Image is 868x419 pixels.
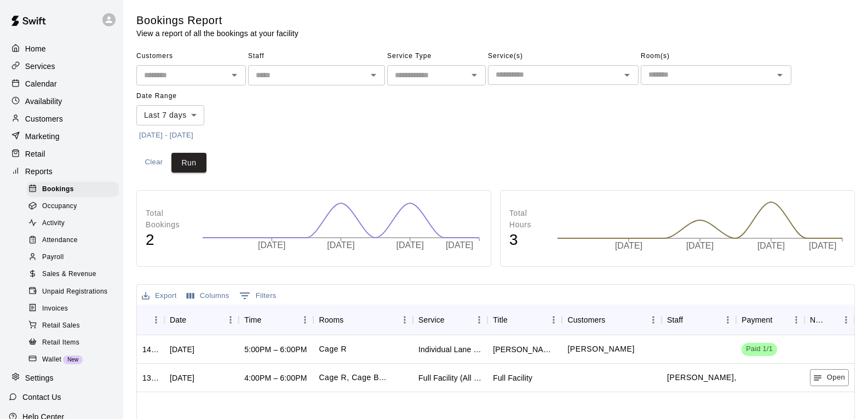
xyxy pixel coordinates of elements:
[772,67,787,83] button: Open
[683,312,698,328] button: Sort
[605,312,620,328] button: Sort
[164,305,239,335] div: Date
[615,242,642,251] tspan: [DATE]
[26,352,119,368] div: WalletNew
[142,312,158,328] button: Sort
[184,288,232,305] button: Select columns
[26,232,123,249] a: Attendance
[170,305,186,335] div: Date
[418,344,482,355] div: Individual Lane Rental
[139,288,180,305] button: Export
[26,266,123,283] a: Sales & Revenue
[244,305,261,335] div: Time
[9,76,114,92] div: Calendar
[26,215,123,232] a: Activity
[25,78,57,89] p: Calendar
[42,201,77,212] span: Occupancy
[493,344,556,355] div: Darin Amick
[26,334,123,351] a: Retail Items
[26,267,119,282] div: Sales & Revenue
[142,344,159,355] div: 1432493
[396,240,424,250] tspan: [DATE]
[26,181,123,198] a: Bookings
[757,242,785,251] tspan: [DATE]
[319,343,347,355] p: Cage R
[9,163,114,180] a: Reports
[26,283,123,300] a: Unpaid Registrations
[25,61,55,72] p: Services
[471,312,487,328] button: Menu
[26,216,119,231] div: Activity
[741,305,772,335] div: Payment
[418,305,445,335] div: Service
[136,28,298,39] p: View a report of all the bookings at your facility
[667,372,806,383] p: Brandi Clark, Kyle Clark
[239,305,313,335] div: Time
[736,305,804,335] div: Payment
[25,166,53,177] p: Reports
[720,312,736,328] button: Menu
[26,199,119,214] div: Occupancy
[244,344,307,355] div: 5:00PM – 6:00PM
[545,312,562,328] button: Menu
[327,240,354,250] tspan: [DATE]
[418,372,482,383] div: Full Facility (All 3 Cages)
[42,337,79,348] span: Retail Items
[136,105,204,125] div: Last 7 days
[446,240,473,250] tspan: [DATE]
[413,305,487,335] div: Service
[26,250,119,265] div: Payroll
[804,305,854,335] div: Notes
[222,312,239,328] button: Menu
[237,287,279,305] button: Show filters
[26,300,123,317] a: Invoices
[42,218,65,229] span: Activity
[562,305,662,335] div: Customers
[146,231,191,250] h4: 2
[42,184,74,195] span: Bookings
[9,370,114,386] a: Settings
[26,198,123,215] a: Occupancy
[25,43,46,54] p: Home
[467,67,482,83] button: Open
[509,208,546,231] p: Total Hours
[42,303,68,314] span: Invoices
[42,235,78,246] span: Attendance
[137,305,164,335] div: ID
[9,111,114,127] a: Customers
[42,320,80,331] span: Retail Sales
[667,305,683,335] div: Staff
[319,372,386,383] p: Cage R, Cage B, Cage I
[810,369,849,386] button: Open
[313,305,413,335] div: Rooms
[26,318,119,334] div: Retail Sales
[319,305,343,335] div: Rooms
[248,48,385,65] span: Staff
[261,312,277,328] button: Sort
[741,344,777,354] span: Paid 1/1
[25,96,62,107] p: Availability
[148,312,164,328] button: Menu
[567,305,605,335] div: Customers
[26,317,123,334] a: Retail Sales
[686,242,714,251] tspan: [DATE]
[136,13,298,28] h5: Bookings Report
[258,240,285,250] tspan: [DATE]
[26,301,119,317] div: Invoices
[9,41,114,57] div: Home
[26,284,119,300] div: Unpaid Registrations
[42,286,107,297] span: Unpaid Registrations
[645,312,662,328] button: Menu
[136,48,246,65] span: Customers
[170,372,194,383] div: Fri, Sep 19, 2025
[838,312,854,328] button: Menu
[509,231,546,250] h4: 3
[619,67,635,83] button: Open
[9,93,114,110] a: Availability
[297,312,313,328] button: Menu
[662,305,736,335] div: Staff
